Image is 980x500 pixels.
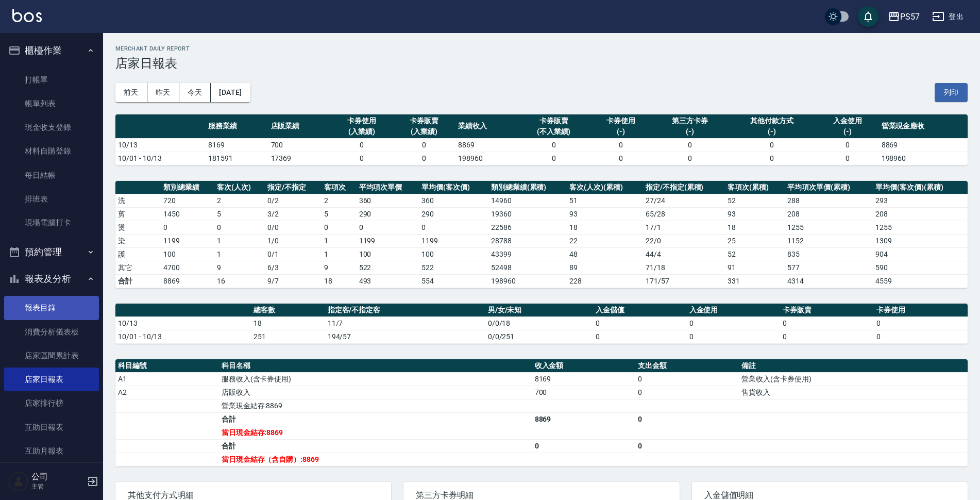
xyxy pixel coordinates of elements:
td: 554 [419,274,488,288]
td: 0/0/251 [485,330,593,343]
div: 第三方卡券 [654,115,725,126]
td: 288 [785,194,873,207]
th: 卡券販賣 [780,304,874,317]
th: 客項次(累積) [725,181,785,194]
td: 1 [214,247,265,261]
td: 0 [518,138,589,152]
td: A1 [115,372,219,386]
td: 52 [725,194,785,207]
td: 51 [567,194,643,207]
td: 18 [322,274,356,288]
img: Person [8,471,29,492]
a: 店家區間累計表 [4,344,99,368]
td: 0 [393,138,455,152]
td: 52498 [488,261,567,274]
td: 52 [725,247,785,261]
th: 業績收入 [455,114,518,139]
table: a dense table [115,304,968,344]
div: (-) [819,126,876,137]
td: 0 [532,439,636,453]
th: 客次(人次) [214,181,265,194]
a: 打帳單 [4,68,99,92]
table: a dense table [115,359,968,466]
td: 售貨收入 [739,386,968,399]
td: 100 [161,247,214,261]
td: 22 [567,234,643,247]
td: 18 [567,221,643,234]
td: 6 / 3 [265,261,322,274]
td: 1450 [161,207,214,221]
td: 17 / 1 [643,221,725,234]
td: 0 [589,138,652,152]
td: 27 / 24 [643,194,725,207]
td: 25 [725,234,785,247]
td: 合計 [219,439,532,453]
th: 卡券使用 [874,304,968,317]
td: 10/13 [115,316,251,330]
button: 昨天 [147,83,179,102]
th: 單均價(客次價) [419,181,488,194]
td: 100 [419,247,488,261]
td: 0 [635,439,739,453]
div: (-) [654,126,725,137]
div: 卡券使用 [592,115,649,126]
a: 現場電腦打卡 [4,211,99,235]
a: 材料自購登錄 [4,139,99,163]
th: 營業現金應收 [879,114,968,139]
td: 染 [115,234,161,247]
td: 28788 [488,234,567,247]
td: 198960 [455,152,518,165]
td: 0 [780,330,874,343]
button: 前天 [115,83,147,102]
div: (-) [730,126,814,137]
th: 男/女/未知 [485,304,593,317]
td: 100 [357,247,419,261]
td: 當日現金結存（含自購）:8869 [219,453,532,466]
td: 店販收入 [219,386,532,399]
th: 科目編號 [115,359,219,373]
button: [DATE] [211,83,250,102]
a: 每日結帳 [4,163,99,187]
div: 其他付款方式 [730,115,814,126]
td: 合計 [115,274,161,288]
td: 904 [873,247,968,261]
button: save [858,6,878,27]
td: 0 / 2 [265,194,322,207]
td: 合計 [219,412,532,426]
td: 0 / 1 [265,247,322,261]
th: 類別總業績(累積) [488,181,567,194]
a: 店家排行榜 [4,391,99,415]
td: 0 [518,152,589,165]
button: 櫃檯作業 [4,37,99,64]
td: 0 [393,152,455,165]
td: 4559 [873,274,968,288]
td: 0 [652,152,728,165]
td: 0 [331,138,393,152]
td: 護 [115,247,161,261]
td: 91 [725,261,785,274]
p: 主管 [31,482,84,491]
td: 0 [728,138,816,152]
a: 排班表 [4,187,99,211]
td: 228 [567,274,643,288]
td: 8869 [879,138,968,152]
td: 10/01 - 10/13 [115,152,206,165]
td: 0 / 0 [265,221,322,234]
td: 1 [214,234,265,247]
td: 4700 [161,261,214,274]
td: 1 [322,234,356,247]
td: 0 [635,412,739,426]
td: 1 / 0 [265,234,322,247]
td: A2 [115,386,219,399]
td: 1 [322,247,356,261]
a: 店家日報表 [4,368,99,391]
td: 0 [589,152,652,165]
td: 0/0/18 [485,316,593,330]
td: 22 / 0 [643,234,725,247]
th: 指定/不指定(累積) [643,181,725,194]
button: 預約管理 [4,239,99,265]
td: 0 [161,221,214,234]
td: 198960 [488,274,567,288]
td: 700 [532,386,636,399]
td: 0 [728,152,816,165]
